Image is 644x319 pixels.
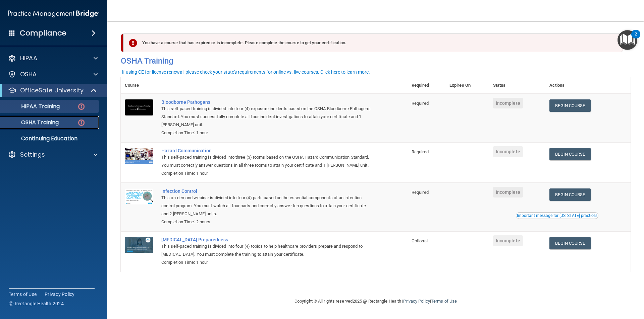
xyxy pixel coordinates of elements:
span: Incomplete [493,235,523,246]
p: OfficeSafe University [20,86,84,94]
div: 2 [635,34,637,43]
div: Completion Time: 1 hour [161,258,374,266]
button: If using CE for license renewal, please check your state's requirements for online vs. live cours... [121,69,371,75]
a: Bloodborne Pathogens [161,99,374,105]
h4: OSHA Training [121,56,631,66]
h4: Compliance [20,28,66,38]
a: Terms of Use [9,291,37,298]
span: Required [412,101,429,106]
p: OSHA Training [4,119,59,126]
p: HIPAA [20,54,37,62]
div: This on-demand webinar is divided into four (4) parts based on the essential components of an inf... [161,194,374,218]
a: Infection Control [161,188,374,194]
iframe: Drift Widget Chat Controller [610,273,636,298]
span: Required [412,190,429,195]
span: Required [412,149,429,154]
span: Ⓒ Rectangle Health 2024 [9,300,64,307]
span: Incomplete [493,98,523,108]
div: Completion Time: 1 hour [161,169,374,177]
div: If using CE for license renewal, please check your state's requirements for online vs. live cours... [122,70,370,74]
th: Status [489,77,546,94]
button: Read this if you are a dental practitioner in the state of CA [516,212,598,219]
a: Hazard Communication [161,148,374,153]
a: Begin Course [549,188,590,201]
span: Optional [412,238,428,243]
p: Continuing Education [4,135,96,142]
div: Completion Time: 1 hour [161,129,374,137]
a: OfficeSafe University [8,86,97,94]
img: exclamation-circle-solid-danger.72ef9ffc.png [129,39,137,47]
a: Privacy Policy [403,299,430,304]
span: Incomplete [493,187,523,197]
div: Completion Time: 2 hours [161,218,374,226]
a: HIPAA [8,54,98,62]
div: Important message for [US_STATE] practices [517,214,597,218]
a: Settings [8,151,98,159]
img: PMB logo [8,7,99,20]
div: You have a course that has expired or is incomplete. Please complete the course to get your certi... [123,33,623,52]
div: This self-paced training is divided into three (3) rooms based on the OSHA Hazard Communication S... [161,153,374,169]
img: danger-circle.6113f641.png [77,118,86,127]
p: HIPAA Training [4,103,60,110]
p: Settings [20,151,45,159]
a: OSHA [8,70,98,78]
img: danger-circle.6113f641.png [77,102,86,111]
th: Course [121,77,157,94]
a: Begin Course [549,148,590,160]
span: Incomplete [493,146,523,157]
a: Privacy Policy [45,291,75,298]
p: OSHA [20,70,37,78]
a: Begin Course [549,99,590,112]
a: [MEDICAL_DATA] Preparedness [161,237,374,242]
a: Begin Course [549,237,590,249]
th: Required [408,77,445,94]
div: This self-paced training is divided into four (4) topics to help healthcare providers prepare and... [161,242,374,258]
th: Expires On [445,77,489,94]
a: Terms of Use [431,299,457,304]
div: This self-paced training is divided into four (4) exposure incidents based on the OSHA Bloodborne... [161,105,374,129]
th: Actions [545,77,631,94]
div: Copyright © All rights reserved 2025 @ Rectangle Health | | [253,291,498,312]
button: Open Resource Center, 2 new notifications [618,30,637,50]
